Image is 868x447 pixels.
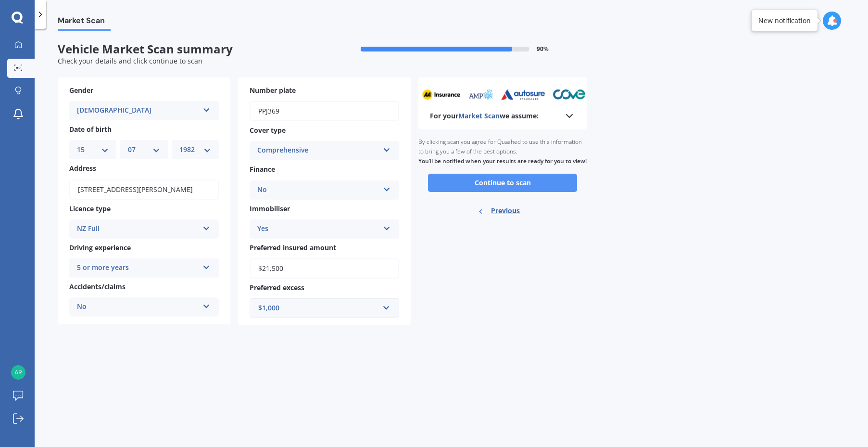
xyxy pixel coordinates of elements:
[69,243,131,252] span: Driving experience
[250,204,290,213] span: Immobiliser
[257,145,379,156] div: Comprehensive
[419,89,458,100] img: aa_sm.webp
[250,86,296,95] span: Number plate
[430,111,539,121] b: For your we assume:
[250,283,304,292] span: Preferred excess
[69,282,126,291] span: Accidents/claims
[418,129,587,174] div: By clicking scan you agree for Quashed to use this information to bring you a few of the best opt...
[550,89,583,100] img: cove_sm.webp
[69,125,112,134] span: Date of birth
[58,16,111,29] span: Market Scan
[537,46,549,52] span: 90 %
[11,365,25,380] img: 42c473919c0141d573f516b954e7f83e
[69,164,96,173] span: Address
[250,243,336,252] span: Preferred insured amount
[69,204,111,213] span: Licence type
[498,89,543,100] img: autosure_sm.webp
[77,223,199,235] div: NZ Full
[458,111,500,120] span: Market Scan
[418,157,587,165] b: You’ll be notified when your results are ready for you to view!
[491,204,520,218] span: Previous
[758,16,811,26] div: New notification
[250,165,275,174] span: Finance
[58,42,322,56] span: Vehicle Market Scan summary
[257,184,379,196] div: No
[58,56,202,65] span: Check your details and click continue to scan
[258,303,379,313] div: $1,000
[250,126,286,135] span: Cover type
[69,86,93,95] span: Gender
[465,89,491,100] img: amp_sm.png
[77,105,199,116] div: [DEMOGRAPHIC_DATA]
[257,223,379,235] div: Yes
[77,262,199,274] div: 5 or more years
[77,301,199,313] div: No
[428,174,577,192] button: Continue to scan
